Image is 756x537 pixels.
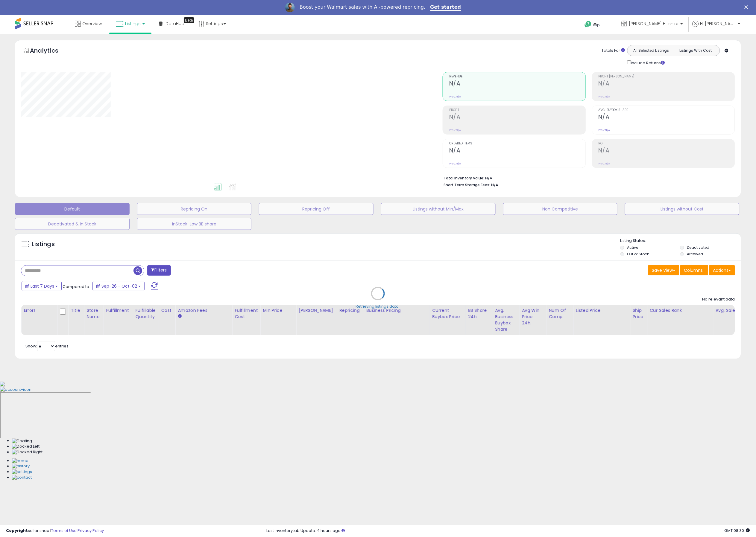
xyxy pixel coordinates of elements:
[15,218,130,230] button: Deactivated & In Stock
[285,3,295,12] img: Profile image for Adrian
[15,203,130,215] button: Default
[356,304,400,309] div: Retrieving listings data..
[430,4,461,11] a: Get started
[70,15,106,33] a: Overview
[580,16,612,34] a: Help
[82,21,102,27] span: Overview
[166,21,184,27] span: DataHub
[449,142,585,145] span: Ordered Items
[444,174,731,181] li: N/A
[449,80,585,88] h2: N/A
[194,15,230,33] a: Settings
[599,162,610,165] small: Prev: N/A
[12,439,32,444] img: Floating
[30,46,70,56] h5: Analytics
[449,114,585,122] h2: N/A
[599,114,735,122] h2: N/A
[673,47,718,54] button: Listings With Cost
[449,75,585,78] span: Revenue
[700,21,736,27] span: Hi [PERSON_NAME]
[449,147,585,155] h2: N/A
[449,162,461,165] small: Prev: N/A
[444,176,484,181] b: Total Inventory Value:
[154,15,189,33] a: DataHub
[449,109,585,112] span: Profit
[599,128,610,132] small: Prev: N/A
[259,203,374,215] button: Repricing Off
[444,182,490,187] b: Short Term Storage Fees:
[745,5,751,9] div: Close
[599,95,610,98] small: Prev: N/A
[491,182,498,188] span: N/A
[602,48,625,54] div: Totals For
[300,4,425,10] div: Boost your Walmart sales with AI-powered repricing.
[12,458,28,464] img: Home
[623,59,672,66] div: Include Returns
[184,17,194,23] div: Tooltip anchor
[599,142,735,145] span: ROI
[585,21,592,28] i: Get Help
[503,203,618,215] button: Non Competitive
[629,47,674,54] button: All Selected Listings
[599,80,735,88] h2: N/A
[617,15,687,34] a: [PERSON_NAME] Hillshire
[625,203,740,215] button: Listings without Cost
[449,128,461,132] small: Prev: N/A
[599,75,735,78] span: Profit [PERSON_NAME]
[12,444,40,450] img: Docked Left
[12,475,32,481] img: Contact
[592,22,600,28] span: Help
[12,464,30,469] img: History
[125,21,141,27] span: Listings
[599,109,735,112] span: Avg. Buybox Share
[12,450,42,455] img: Docked Right
[449,95,461,98] small: Prev: N/A
[693,21,740,34] a: Hi [PERSON_NAME]
[599,147,735,155] h2: N/A
[137,218,252,230] button: InStock-Low BB share
[12,469,32,475] img: Settings
[137,203,252,215] button: Repricing On
[381,203,496,215] button: Listings without Min/Max
[629,21,679,27] span: [PERSON_NAME] Hillshire
[111,15,149,33] a: Listings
